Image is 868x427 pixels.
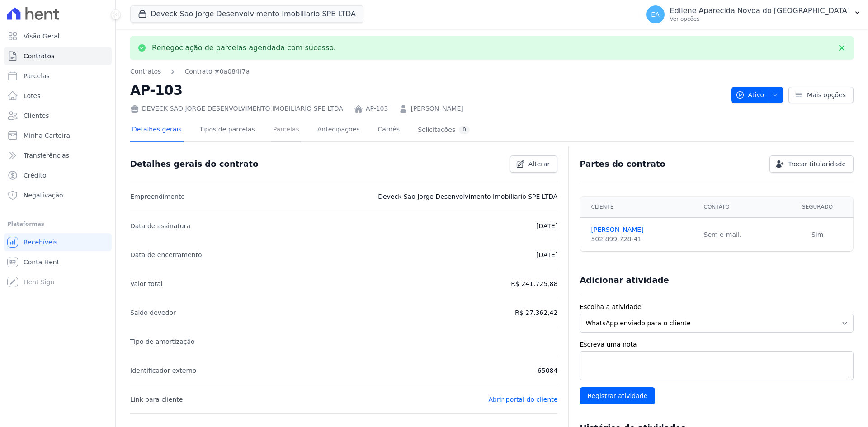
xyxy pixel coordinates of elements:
[4,107,112,125] a: Clientes
[130,104,343,113] div: DEVECK SAO JORGE DESENVOLVIMENTO IMOBILIARIO SPE LTDA
[488,396,557,403] a: Abrir portal do cliente
[378,191,557,202] p: Deveck Sao Jorge Desenvolvimento Imobiliario SPE LTDA
[4,127,112,145] a: Minha Carteira
[271,118,301,142] a: Parcelas
[184,67,250,76] a: Contrato #0a084f7a
[24,191,63,200] span: Negativação
[788,160,846,169] span: Trocar titularidade
[152,43,336,52] p: Renegociação de parcelas agendada com sucesso.
[24,91,41,100] span: Lotes
[130,80,724,100] h2: AP-103
[130,67,161,76] a: Contratos
[782,197,853,218] th: Segurado
[130,336,195,347] p: Tipo de amortização
[670,6,850,15] p: Edilene Aparecida Novoa do [GEOGRAPHIC_DATA]
[670,15,850,23] p: Ver opções
[130,159,258,169] h3: Detalhes gerais do contrato
[591,225,693,235] a: [PERSON_NAME]
[130,365,196,376] p: Identificador externo
[698,197,782,218] th: Contato
[418,126,470,134] div: Solicitações
[4,233,112,251] a: Recebíveis
[4,166,112,184] a: Crédito
[366,104,388,113] a: AP-103
[769,155,854,173] a: Trocar titularidade
[580,302,854,312] label: Escolha a atividade
[24,171,47,180] span: Crédito
[511,278,557,289] p: R$ 241.725,88
[698,218,782,252] td: Sem e-mail.
[316,118,362,142] a: Antecipações
[4,47,112,65] a: Contratos
[416,118,472,142] a: Solicitações0
[528,160,550,169] span: Alterar
[24,32,60,41] span: Visão Geral
[24,238,57,247] span: Recebíveis
[510,155,558,173] a: Alterar
[788,87,854,103] a: Mais opções
[782,218,853,252] td: Sim
[130,307,176,318] p: Saldo devedor
[130,191,185,202] p: Empreendimento
[198,118,257,142] a: Tipos de parcelas
[376,118,401,142] a: Carnês
[639,2,868,27] button: EA Edilene Aparecida Novoa do [GEOGRAPHIC_DATA] Ver opções
[515,307,557,318] p: R$ 27.362,42
[7,219,108,230] div: Plataformas
[130,278,163,289] p: Valor total
[24,52,54,61] span: Contratos
[130,221,190,231] p: Data de assinatura
[24,71,50,80] span: Parcelas
[731,87,783,103] button: Ativo
[536,249,557,260] p: [DATE]
[736,87,764,103] span: Ativo
[580,159,665,169] h3: Partes do contrato
[580,197,698,218] th: Cliente
[807,90,846,99] span: Mais opções
[580,340,854,349] label: Escreva uma nota
[538,365,558,376] p: 65084
[130,5,363,23] button: Deveck Sao Jorge Desenvolvimento Imobiliario SPE LTDA
[4,146,112,164] a: Transferências
[4,186,112,204] a: Negativação
[24,258,59,267] span: Conta Hent
[24,111,49,120] span: Clientes
[130,394,183,405] p: Link para cliente
[24,131,70,140] span: Minha Carteira
[4,253,112,271] a: Conta Hent
[24,151,69,160] span: Transferências
[130,67,250,76] nav: Breadcrumb
[4,67,112,85] a: Parcelas
[130,249,202,260] p: Data de encerramento
[580,275,669,286] h3: Adicionar atividade
[130,67,724,76] nav: Breadcrumb
[410,104,463,113] a: [PERSON_NAME]
[459,126,470,134] div: 0
[591,235,693,244] div: 502.899.728-41
[580,387,655,404] input: Registrar atividade
[536,221,557,231] p: [DATE]
[130,118,184,142] a: Detalhes gerais
[651,11,659,18] span: EA
[4,87,112,105] a: Lotes
[4,27,112,45] a: Visão Geral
